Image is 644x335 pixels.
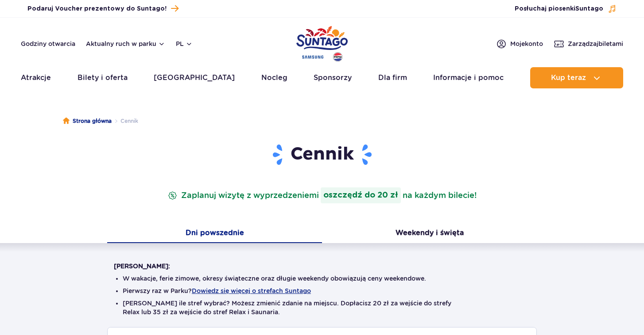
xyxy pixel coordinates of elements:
a: Strona główna [63,117,112,126]
span: Podaruj Voucher prezentowy do Suntago! [27,4,167,13]
button: Weekendy i święta [322,225,537,243]
a: Nocleg [261,67,287,88]
span: Kup teraz [551,74,586,82]
button: pl [176,39,193,48]
span: Posłuchaj piosenki [515,4,603,13]
button: Aktualny ruch w parku [86,40,165,47]
p: Zaplanuj wizytę z wyprzedzeniem na każdym bilecie! [166,187,478,203]
li: W wakacje, ferie zimowe, okresy świąteczne oraz długie weekendy obowiązują ceny weekendowe. [123,274,521,283]
a: Park of Poland [296,22,348,63]
button: Kup teraz [530,67,623,88]
a: Atrakcje [21,67,51,88]
span: Suntago [575,6,603,12]
li: Cennik [112,117,138,126]
li: [PERSON_NAME] ile stref wybrać? Możesz zmienić zdanie na miejscu. Dopłacisz 20 zł za wejście do s... [123,299,521,316]
a: Dla firm [378,67,407,88]
span: Zarządzaj biletami [568,39,623,48]
a: Podaruj Voucher prezentowy do Suntago! [27,3,178,15]
a: Bilety i oferta [78,67,128,88]
a: Mojekonto [496,38,543,49]
a: Zarządzajbiletami [554,38,623,49]
li: Pierwszy raz w Parku? [123,286,521,295]
strong: oszczędź do 20 zł [321,187,401,203]
a: [GEOGRAPHIC_DATA] [154,67,235,88]
button: Dowiedz się więcej o strefach Suntago [192,287,311,294]
h1: Cennik [114,143,530,166]
a: Godziny otwarcia [21,39,75,48]
a: Sponsorzy [314,67,352,88]
button: Dni powszednie [107,225,322,243]
strong: [PERSON_NAME]: [114,263,170,270]
button: Posłuchaj piosenkiSuntago [515,4,617,13]
span: Moje konto [510,39,543,48]
a: Informacje i pomoc [433,67,504,88]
